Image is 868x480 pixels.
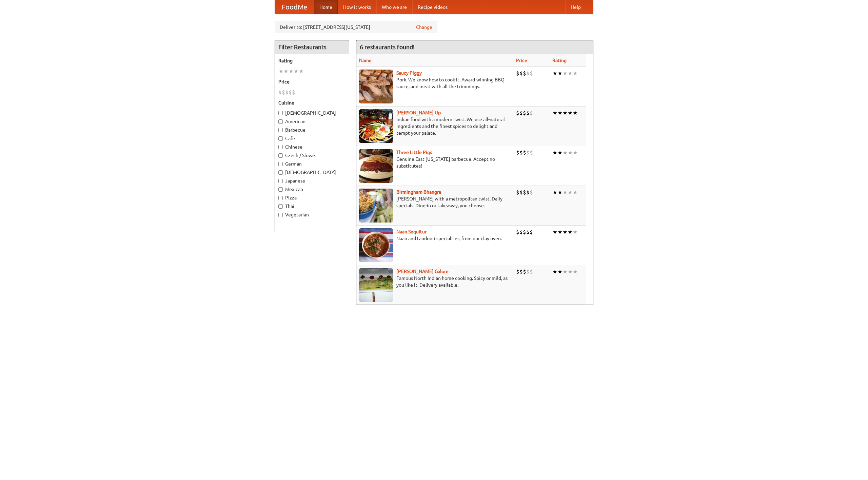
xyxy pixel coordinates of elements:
[278,110,346,116] label: [DEMOGRAPHIC_DATA]
[278,213,283,217] input: Vegetarian
[573,268,578,275] li: ★
[573,109,578,117] li: ★
[530,189,533,196] li: $
[278,78,346,85] h5: Price
[359,58,372,63] a: Name
[278,196,283,200] input: Pizza
[278,143,346,150] label: Chinese
[278,177,346,184] label: Japanese
[275,21,437,33] div: Deliver to: [STREET_ADDRESS][US_STATE]
[396,150,432,155] b: Three Little Pigs
[568,149,573,156] li: ★
[563,228,568,236] li: ★
[573,228,578,236] li: ★
[526,149,530,156] li: $
[557,149,563,156] li: ★
[530,70,533,77] li: $
[516,149,519,156] li: $
[526,189,530,196] li: $
[530,109,533,117] li: $
[275,0,314,14] a: FoodMe
[278,187,283,192] input: Mexican
[285,89,289,96] li: $
[530,149,533,156] li: $
[299,68,304,75] li: ★
[294,68,299,75] li: ★
[278,128,283,132] input: Barbecue
[519,109,523,117] li: $
[568,70,573,77] li: ★
[289,89,292,96] li: $
[289,68,294,75] li: ★
[359,228,393,262] img: naansequitur.jpg
[519,189,523,196] li: $
[359,275,511,288] p: Famous North Indian home cooking. Spicy or mild, as you like it. Delivery available.
[573,149,578,156] li: ★
[519,70,523,77] li: $
[396,229,427,234] a: Naan Sequitur
[278,145,283,149] input: Chinese
[516,189,519,196] li: $
[396,269,449,274] a: [PERSON_NAME] Galore
[526,228,530,236] li: $
[283,68,289,75] li: ★
[412,0,453,14] a: Recipe videos
[552,149,557,156] li: ★
[396,110,441,115] b: [PERSON_NAME] Up
[552,268,557,275] li: ★
[359,156,511,169] p: Genuine East [US_STATE] barbecue. Accept no substitutes!
[338,0,376,14] a: How it works
[278,186,346,193] label: Mexican
[523,189,526,196] li: $
[563,70,568,77] li: ★
[396,70,422,76] a: Saucy Piggy
[516,58,527,63] a: Price
[278,136,283,141] input: Cafe
[519,149,523,156] li: $
[563,149,568,156] li: ★
[396,189,441,195] a: Birmingham Bhangra
[278,89,282,96] li: $
[359,116,511,136] p: Indian food with a modern twist. We use all-natural ingredients and the finest spices to delight ...
[516,268,519,275] li: $
[359,235,511,242] p: Naan and tandoori specialties, from our clay oven.
[278,204,283,209] input: Thai
[278,127,346,133] label: Barbecue
[278,57,346,64] h5: Rating
[552,189,557,196] li: ★
[563,189,568,196] li: ★
[557,228,563,236] li: ★
[278,203,346,210] label: Thai
[530,228,533,236] li: $
[516,228,519,236] li: $
[568,189,573,196] li: ★
[523,228,526,236] li: $
[314,0,338,14] a: Home
[519,228,523,236] li: $
[526,109,530,117] li: $
[278,135,346,142] label: Cafe
[557,189,563,196] li: ★
[278,68,283,75] li: ★
[275,40,349,54] h4: Filter Restaurants
[573,189,578,196] li: ★
[360,44,415,50] ng-pluralize: 6 restaurants found!
[523,70,526,77] li: $
[552,58,567,63] a: Rating
[359,109,393,143] img: curryup.jpg
[568,228,573,236] li: ★
[282,89,285,96] li: $
[563,268,568,275] li: ★
[278,162,283,166] input: German
[278,160,346,167] label: German
[292,89,295,96] li: $
[278,153,283,158] input: Czech / Slovak
[563,109,568,117] li: ★
[278,99,346,106] h5: Cuisine
[519,268,523,275] li: $
[568,109,573,117] li: ★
